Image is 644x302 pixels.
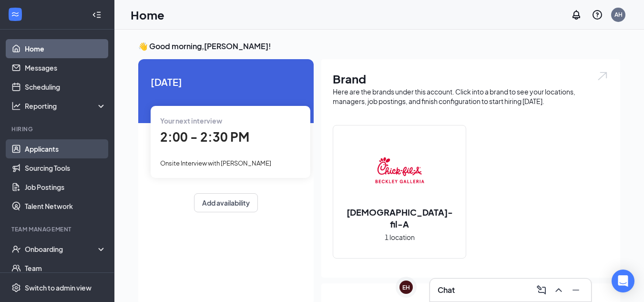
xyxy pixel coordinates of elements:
[592,9,603,21] svg: QuestionInfo
[25,244,98,254] div: Onboarding
[11,101,21,111] svg: Analysis
[385,232,415,242] span: 1 location
[553,284,564,296] svg: ChevronUp
[92,10,102,20] svg: Collapse
[614,10,623,19] div: AH
[11,283,21,292] svg: Settings
[131,7,164,23] h1: Home
[333,206,466,230] h2: [DEMOGRAPHIC_DATA]-fil-A
[612,270,634,292] div: Open Intercom Messenger
[25,158,106,177] a: Sourcing Tools
[551,282,566,298] button: ChevronUp
[570,284,582,296] svg: Minimize
[25,77,106,96] a: Scheduling
[25,259,106,278] a: Team
[25,101,107,111] div: Reporting
[536,284,547,296] svg: ComposeMessage
[571,9,582,21] svg: Notifications
[25,177,106,197] a: Job Postings
[534,282,549,298] button: ComposeMessage
[369,141,430,202] img: Chick-fil-A
[160,116,222,125] span: Your next interview
[25,197,106,216] a: Talent Network
[160,159,271,167] span: Onsite Interview with [PERSON_NAME]
[10,10,20,19] svg: WorkstreamLogo
[11,225,104,233] div: Team Management
[11,244,21,254] svg: UserCheck
[402,283,410,292] div: EH
[25,39,106,58] a: Home
[25,283,92,292] div: Switch to admin view
[596,71,609,82] img: open.6027fd2a22e1237b5b06.svg
[194,193,258,212] button: Add availability
[25,58,106,77] a: Messages
[11,125,104,133] div: Hiring
[568,282,583,298] button: Minimize
[333,71,609,87] h1: Brand
[438,285,455,295] h3: Chat
[25,139,106,158] a: Applicants
[151,74,301,89] span: [DATE]
[333,87,609,106] div: Here are the brands under this account. Click into a brand to see your locations, managers, job p...
[138,41,620,52] h3: 👋 Good morning, [PERSON_NAME] !
[160,129,249,145] span: 2:00 - 2:30 PM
